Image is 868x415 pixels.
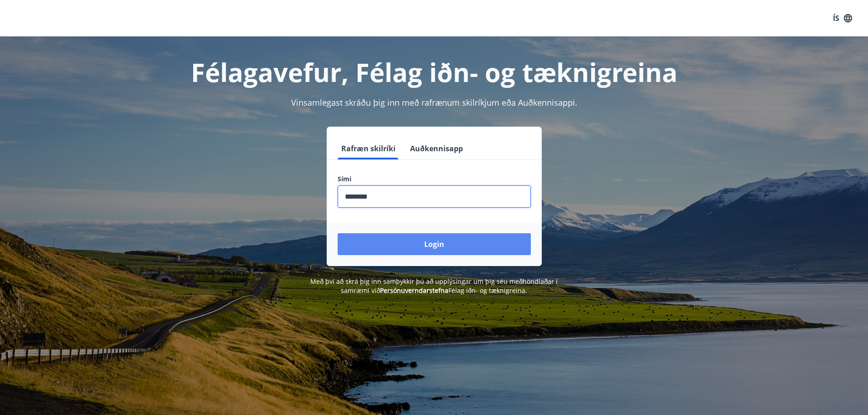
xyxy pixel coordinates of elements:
[117,55,751,89] h1: Félagavefur, Félag iðn- og tæknigreina
[380,286,448,295] a: Persónuverndarstefna
[310,277,558,295] span: Með því að skrá þig inn samþykkir þú að upplýsingar um þig séu meðhöndlaðar í samræmi við Félag i...
[338,233,531,255] button: Login
[338,174,531,184] label: Sími
[828,10,857,26] button: ÍS
[291,97,577,108] span: Vinsamlegast skráðu þig inn með rafrænum skilríkjum eða Auðkennisappi.
[338,138,399,159] button: Rafræn skilríki
[406,138,467,159] button: Auðkennisapp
